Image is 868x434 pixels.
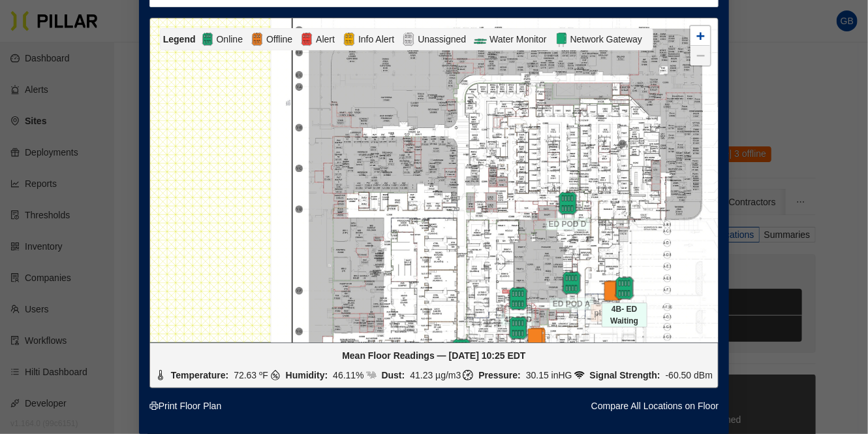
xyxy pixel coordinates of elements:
li: -60.50 dBm [574,368,713,382]
span: + [696,27,705,44]
img: SIGNAL_RSSI [574,370,585,380]
span: 4B- ED Waiting [602,303,647,327]
img: Network Gateway [555,31,568,47]
a: Compare All Locations on Floor [591,399,719,413]
div: 4B - ED [495,287,541,310]
div: Legend [163,32,201,46]
img: TEMPERATURE [155,370,166,380]
span: ED POD A [550,297,594,310]
a: Zoom out [690,46,710,65]
img: pod-online.97050380.svg [613,276,636,300]
img: gateway-offline.d96533cd.svg [524,327,548,351]
a: Zoom in [690,26,710,46]
img: gateway-offline.d96533cd.svg [600,280,624,304]
img: DUST [366,370,377,380]
span: pb002700 [591,304,633,322]
span: ED POD D [546,218,590,231]
img: Unassigned [402,31,415,47]
div: 4B- ED Waiting [602,276,647,300]
div: Humidity: [286,368,328,382]
div: 4B - PUBLIC CORR. [495,316,541,340]
div: Dust: [382,368,405,382]
li: 72.63 ºF [155,368,268,382]
span: Water Monitor [487,32,549,46]
img: Alert [300,31,313,47]
div: Mean Floor Readings — [DATE] 10:25 EDT [155,348,713,363]
img: pod-online.97050380.svg [506,287,530,310]
div: Temperature: [171,368,228,382]
li: 41.23 µg/m3 [366,368,461,382]
img: PRESSURE [463,370,473,380]
div: Pressure: [478,368,521,382]
img: Online [201,31,214,47]
img: Alert [343,31,356,47]
img: pod-online.97050380.svg [450,339,473,362]
li: 46.11% [270,368,364,382]
img: pod-online.97050380.svg [560,271,583,295]
img: Flow-Monitor [474,31,487,47]
img: pod-online.97050380.svg [506,316,530,340]
div: ED POD A [549,271,595,295]
img: Offline [251,31,264,47]
div: Signal Strength: [590,368,660,382]
img: pod-online.97050380.svg [556,192,580,215]
span: − [696,47,705,63]
span: Info Alert [356,32,397,46]
span: Network Gateway [568,32,645,46]
span: Alert [313,32,337,46]
span: Offline [264,32,295,46]
span: printer [149,401,159,410]
li: 30.15 inHG [463,368,572,382]
span: Unassigned [415,32,469,46]
span: 4B - ED [501,313,535,326]
div: ED POD D [545,192,591,215]
div: pb002700 [589,280,635,288]
span: Online [214,32,245,46]
a: printerPrint Floor Plan [149,399,221,413]
img: HUMIDITY [270,370,281,380]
